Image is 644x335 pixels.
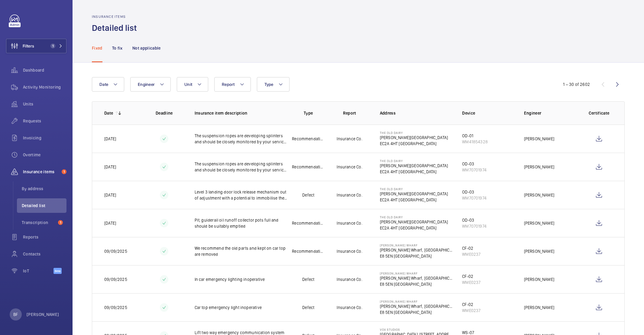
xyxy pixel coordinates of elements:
[62,169,66,174] span: 1
[292,110,325,116] p: Type
[13,311,18,317] p: BF
[23,251,66,257] span: Contacts
[302,192,314,198] p: Defect
[23,268,53,274] span: IoT
[380,253,453,259] p: E8 5EN [GEOGRAPHIC_DATA]
[462,223,487,229] div: WM70701974
[337,136,362,142] p: Insurance Co.
[195,133,288,145] p: The suspension ropes are developing splinters and should be closely monitored by your service pro...
[104,248,127,254] p: 09/09/2025
[380,187,448,191] p: The Old Dairy
[462,217,487,223] div: OD-03
[462,251,481,257] div: WME0237
[524,192,554,198] p: [PERSON_NAME]
[92,45,102,51] p: Fixed
[380,303,453,309] p: [PERSON_NAME] Wharf, [GEOGRAPHIC_DATA]
[462,279,481,285] div: WME0237
[148,110,180,116] p: Deadline
[23,101,66,107] span: Units
[524,164,554,170] p: [PERSON_NAME]
[337,164,362,170] p: Insurance Co.
[195,245,288,257] p: We recommend the old parts and kept on car top are removed
[380,300,453,303] p: [PERSON_NAME] Wharf
[462,110,514,116] p: Device
[104,136,116,142] p: [DATE]
[524,248,554,254] p: [PERSON_NAME]
[292,136,325,142] p: Recommendation
[195,161,288,173] p: The suspension ropes are developing splinters and should be closely monitored by your service pro...
[195,217,288,229] p: Pit, guiderail oil runoff collector pots full and should be suitably emptied
[563,81,590,87] div: 1 – 30 of 2602
[138,82,155,87] span: Engineer
[132,45,161,51] p: Not applicable
[380,131,448,135] p: The Old Dairy
[380,243,453,247] p: [PERSON_NAME] Wharf
[462,189,487,195] div: OD-03
[23,118,66,124] span: Requests
[462,301,481,307] div: CF-02
[177,77,208,92] button: Unit
[184,82,192,87] span: Unit
[92,77,124,92] button: Date
[292,220,325,226] p: Recommendation
[195,189,288,201] p: Level 3 landing door lock release mechanism out of adjustment with a potential to immobilise the ...
[292,248,325,254] p: Recommendation
[380,197,448,203] p: EC2A 4HT [GEOGRAPHIC_DATA]
[524,136,554,142] p: [PERSON_NAME]
[23,152,66,158] span: Overtime
[462,167,487,173] div: WM70701974
[462,161,487,167] div: OD-03
[380,135,448,141] p: [PERSON_NAME][GEOGRAPHIC_DATA]
[195,276,288,282] p: In car emergency lighting inoperative
[23,43,34,49] span: Filters
[524,304,554,311] p: [PERSON_NAME]
[586,110,612,116] p: Certificate
[380,225,448,231] p: EC2A 4HT [GEOGRAPHIC_DATA]
[214,77,251,92] button: Report
[380,163,448,169] p: [PERSON_NAME][GEOGRAPHIC_DATA]
[22,186,66,192] span: By address
[380,159,448,163] p: The Old Dairy
[27,311,59,317] p: [PERSON_NAME]
[462,307,481,314] div: WME0237
[195,110,288,116] p: Insurance item description
[195,304,288,311] p: Car top emergency light inoperative
[104,304,127,311] p: 09/09/2025
[264,82,273,87] span: Type
[222,82,235,87] span: Report
[380,309,453,315] p: E8 5EN [GEOGRAPHIC_DATA]
[302,276,314,282] p: Defect
[380,275,453,281] p: [PERSON_NAME] Wharf, [GEOGRAPHIC_DATA]
[92,22,141,34] h1: Detailed list
[380,247,453,253] p: [PERSON_NAME] Wharf, [GEOGRAPHIC_DATA]
[292,164,325,170] p: Recommendation
[380,272,453,275] p: [PERSON_NAME] Wharf
[23,234,66,240] span: Reports
[50,44,55,48] span: 1
[337,304,362,311] p: Insurance Co.
[22,203,66,209] span: Detailed list
[302,304,314,311] p: Defect
[337,220,362,226] p: Insurance Co.
[380,281,453,287] p: E8 5EN [GEOGRAPHIC_DATA]
[53,268,62,274] span: Beta
[112,45,123,51] p: To fix
[130,77,171,92] button: Engineer
[380,219,448,225] p: [PERSON_NAME][GEOGRAPHIC_DATA]
[380,110,453,116] p: Address
[104,276,127,282] p: 09/09/2025
[6,39,66,53] button: Filters1
[462,273,481,279] div: CF-02
[333,110,366,116] p: Report
[23,169,59,175] span: Insurance items
[462,133,488,139] div: OD-01
[58,220,63,225] span: 1
[462,139,488,145] div: WM41854328
[104,164,116,170] p: [DATE]
[462,195,487,201] div: WM70701974
[23,67,66,73] span: Dashboard
[22,220,56,226] span: Transcription
[23,84,66,90] span: Activity Monitoring
[257,77,290,92] button: Type
[92,15,141,19] h2: Insurance items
